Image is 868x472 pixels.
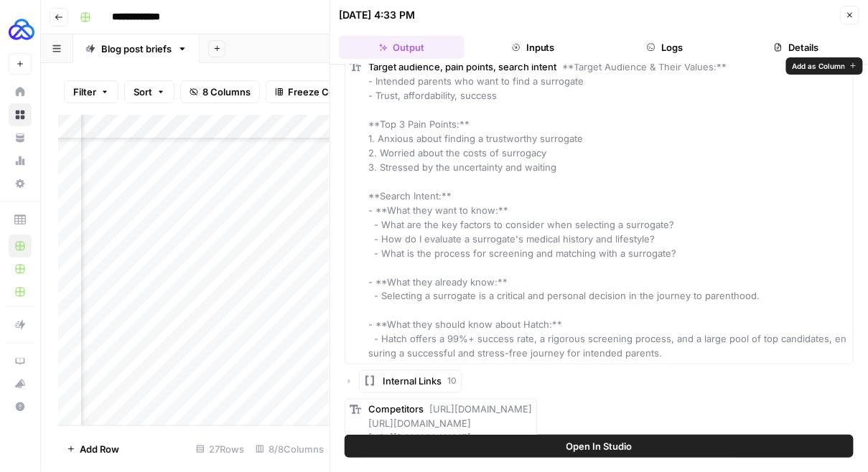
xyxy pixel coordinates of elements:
[58,438,128,461] button: Add Row
[9,11,32,47] button: Workspace: AUQ
[9,126,32,149] a: Your Data
[73,34,200,63] a: Blog post briefs
[566,439,633,453] span: Open In Studio
[288,85,362,99] span: Freeze Columns
[368,61,556,72] span: Target audience, pain points, search intent
[9,373,31,395] div: What's new?
[9,149,32,172] a: Monitoring
[9,349,32,372] a: AirOps Academy
[470,36,596,59] button: Inputs
[9,395,32,418] button: Help + Support
[9,280,32,303] a: Bright Tax Countries Bottom Tier Grid
[368,404,424,415] span: Competitors
[9,103,32,126] a: Browse
[73,85,96,99] span: Filter
[9,172,32,195] a: Settings
[734,36,859,59] button: Details
[64,80,118,103] button: Filter
[190,438,250,461] div: 27 Rows
[447,375,457,388] span: 10
[602,36,728,59] button: Logs
[180,80,260,103] button: 8 Columns
[202,85,251,99] span: 8 Columns
[345,435,854,458] button: Open In Studio
[9,258,32,280] a: SurveyVista LP, Blogs
[9,16,34,42] img: AUQ Logo
[9,235,32,258] a: Hatch Content
[266,80,371,103] button: Freeze Columns
[368,404,532,444] span: [URL][DOMAIN_NAME] [URL][DOMAIN_NAME] [URL][DOMAIN_NAME]
[101,42,172,56] div: Blog post briefs
[339,36,465,59] button: Output
[786,57,863,75] button: Add as Column
[368,61,846,359] span: **Target Audience & Their Values:** - Intended parents who want to find a surrogate - Trust, affo...
[359,370,462,393] button: Internal Links10
[9,80,32,103] a: Home
[124,80,174,103] button: Sort
[134,85,152,99] span: Sort
[250,438,330,461] div: 8/8 Columns
[80,442,119,456] span: Add Row
[339,8,415,22] div: [DATE] 4:33 PM
[383,374,442,389] span: Internal Links
[9,372,32,395] button: What's new?
[792,60,845,72] span: Add as Column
